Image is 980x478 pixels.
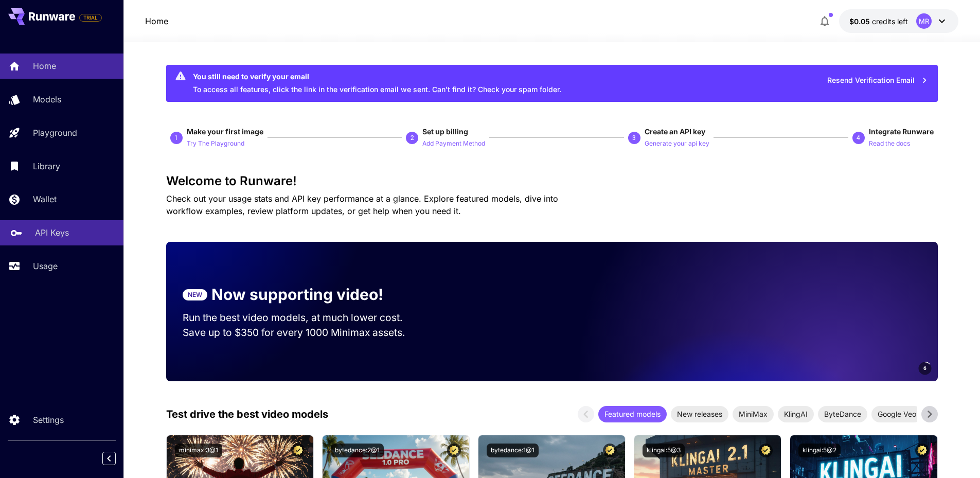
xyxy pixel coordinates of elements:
button: Resend Verification Email [822,70,934,91]
span: $0.05 [849,17,872,26]
button: bytedance:1@1 [487,444,539,457]
span: KlingAI [778,409,814,419]
button: bytedance:2@1 [331,444,384,457]
p: Add Payment Method [422,139,485,149]
div: MR [916,13,932,29]
button: Certified Model – Vetted for best performance and includes a commercial license. [915,444,929,457]
button: Collapse sidebar [102,452,116,465]
div: To access all features, click the link in the verification email we sent. Can’t find it? Check yo... [193,68,561,99]
div: KlingAI [778,406,814,422]
button: $0.05MR [839,9,958,33]
p: Save up to $350 for every 1000 Minimax assets. [183,325,422,340]
p: Settings [33,414,64,426]
p: NEW [188,290,202,299]
div: ByteDance [818,406,867,422]
button: klingai:5@3 [643,444,685,457]
p: Models [33,93,61,105]
span: Make your first image [187,127,263,136]
div: You still need to verify your email [193,71,561,82]
button: Read the docs [869,137,910,149]
p: Read the docs [869,139,910,149]
p: 1 [174,133,178,143]
p: Library [33,160,60,172]
span: ByteDance [818,409,867,419]
span: Add your payment card to enable full platform functionality. [79,11,102,24]
div: Collapse sidebar [110,449,123,468]
span: Integrate Runware [869,127,934,136]
span: New releases [671,409,728,419]
p: Playground [33,127,77,139]
a: Home [145,15,168,27]
nav: breadcrumb [145,15,168,27]
p: 3 [632,133,636,143]
div: $0.05 [849,16,908,27]
div: New releases [671,406,728,422]
h3: Welcome to Runware! [166,174,938,188]
button: Certified Model – Vetted for best performance and includes a commercial license. [603,444,617,457]
p: 2 [411,133,414,143]
button: Try The Playground [187,137,244,149]
span: Check out your usage stats and API key performance at a glance. Explore featured models, dive int... [166,193,558,216]
span: credits left [872,17,908,26]
span: Create an API key [645,127,705,136]
div: Google Veo [871,406,922,422]
p: Run the best video models, at much lower cost. [183,310,422,325]
span: 6 [923,364,926,372]
span: Google Veo [871,409,922,419]
span: MiniMax [733,409,774,419]
button: Certified Model – Vetted for best performance and includes a commercial license. [759,444,773,457]
button: Certified Model – Vetted for best performance and includes a commercial license. [447,444,461,457]
p: 4 [857,133,860,143]
button: Generate your api key [645,137,709,149]
p: API Keys [35,226,69,239]
span: Set up billing [422,127,468,136]
button: klingai:5@2 [798,444,841,457]
p: Now supporting video! [211,283,383,306]
p: Usage [33,260,58,272]
p: Try The Playground [187,139,244,149]
div: MiniMax [733,406,774,422]
p: Home [33,60,56,72]
button: Certified Model – Vetted for best performance and includes a commercial license. [291,444,305,457]
div: Featured models [598,406,667,422]
p: Test drive the best video models [166,406,328,422]
button: minimax:3@1 [175,444,222,457]
button: Add Payment Method [422,137,485,149]
span: TRIAL [80,14,101,22]
span: Featured models [598,409,667,419]
p: Wallet [33,193,57,205]
p: Generate your api key [645,139,709,149]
